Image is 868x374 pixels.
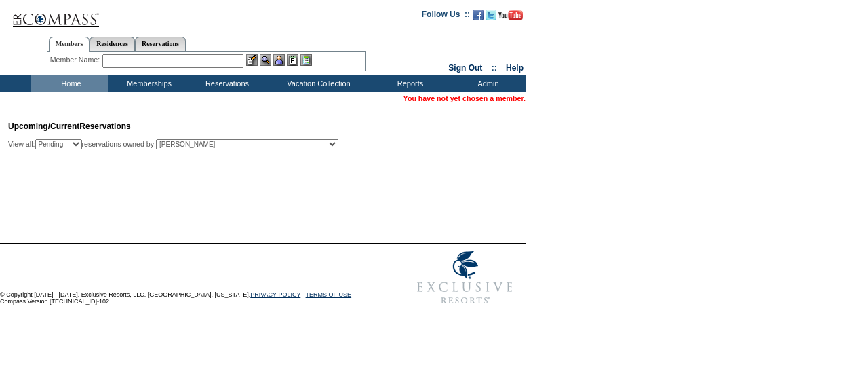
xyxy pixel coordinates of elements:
[264,75,370,92] td: Vacation Collection
[108,75,186,92] td: Memberships
[506,63,524,73] a: Help
[90,37,135,51] a: Residences
[8,139,344,149] div: View all: reservations owned by:
[403,94,526,102] span: You have not yet chosen a member.
[370,75,448,92] td: Reports
[448,63,482,73] a: Sign Out
[306,291,352,298] a: TERMS OF USE
[246,54,258,66] img: b_edit.gif
[473,10,484,20] img: Become our fan on Facebook
[273,54,285,66] img: Impersonate
[287,54,298,66] img: Reservations
[448,75,526,92] td: Admin
[50,54,102,66] div: Member Name:
[250,291,300,298] a: PRIVACY POLICY
[498,10,523,20] img: Subscribe to our YouTube Channel
[486,14,496,22] a: Follow us on Twitter
[404,244,526,312] img: Exclusive Resorts
[300,54,312,66] img: b_calculator.gif
[31,75,108,92] td: Home
[8,121,79,131] span: Upcoming/Current
[473,14,484,22] a: Become our fan on Facebook
[498,14,523,22] a: Subscribe to our YouTube Channel
[492,63,497,73] span: ::
[186,75,264,92] td: Reservations
[135,37,186,51] a: Reservations
[422,8,470,24] td: Follow Us ::
[49,37,90,52] a: Members
[260,54,271,66] img: View
[8,121,131,131] span: Reservations
[486,10,496,20] img: Follow us on Twitter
